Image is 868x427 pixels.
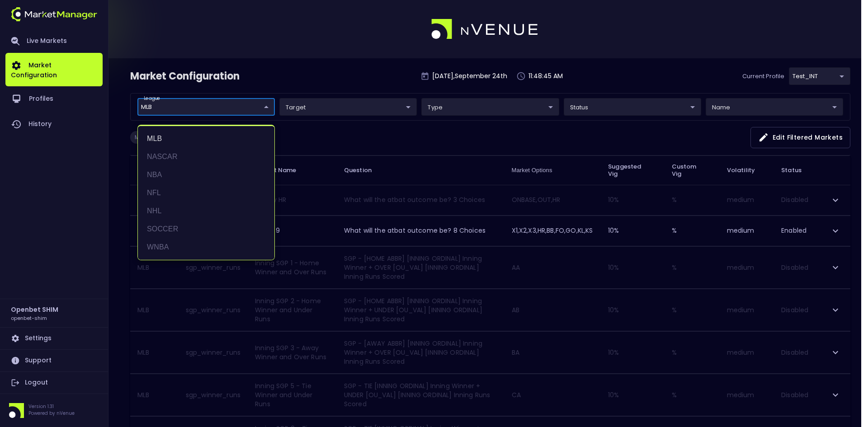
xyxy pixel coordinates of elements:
li: MLB [138,130,274,148]
li: WNBA [138,238,274,256]
li: NHL [138,202,274,220]
li: NFL [138,184,274,202]
li: SOCCER [138,220,274,238]
li: NASCAR [138,148,274,166]
li: NBA [138,166,274,184]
